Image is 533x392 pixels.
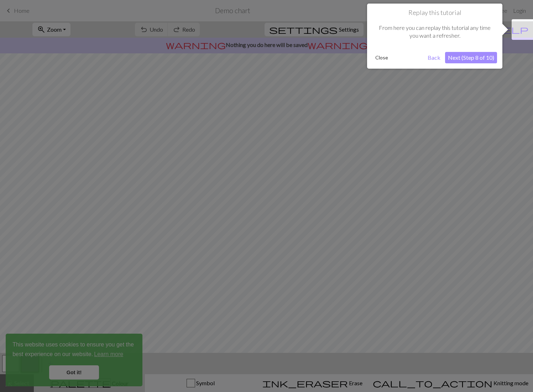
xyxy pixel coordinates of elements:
div: Replay this tutorial [367,4,502,69]
button: Close [372,52,391,63]
button: Next (Step 8 of 10) [445,52,497,63]
div: From here you can replay this tutorial any time you want a refresher. [372,17,497,47]
h1: Replay this tutorial [372,9,497,17]
button: Back [425,52,443,63]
